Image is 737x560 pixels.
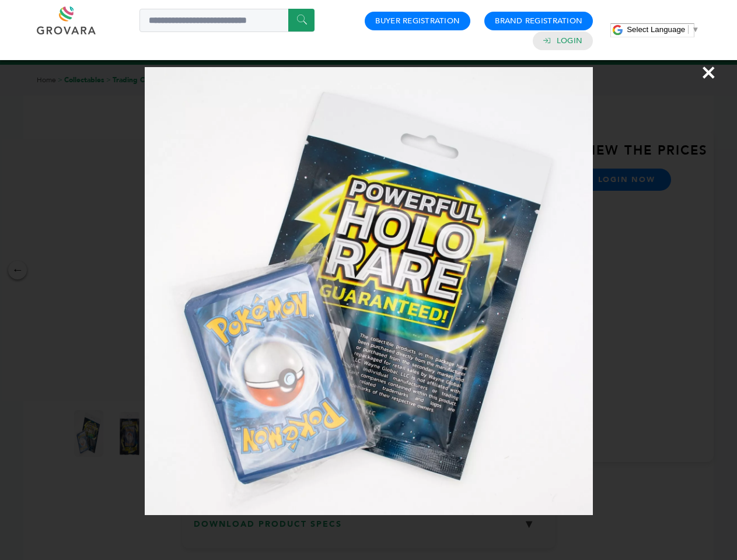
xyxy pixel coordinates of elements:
[375,16,460,26] a: Buyer Registration
[557,36,582,46] a: Login
[691,25,699,34] span: ▼
[627,25,685,34] span: Select Language
[688,25,689,34] span: ​
[701,56,717,89] span: ×
[145,67,593,515] img: Image Preview
[139,9,315,32] input: Search a product or brand...
[495,16,582,26] a: Brand Registration
[627,25,699,34] a: Select Language​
